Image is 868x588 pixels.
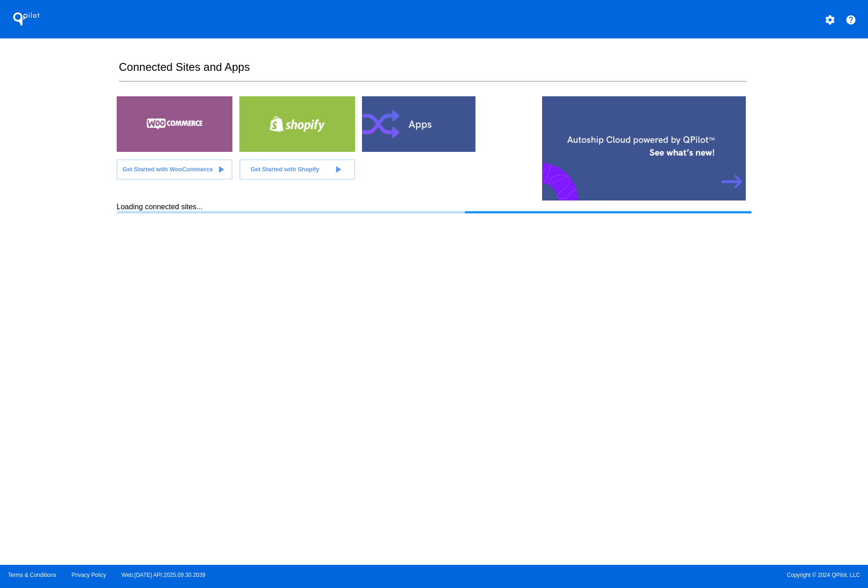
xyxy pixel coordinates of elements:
span: Copyright © 2024 QPilot, LLC [442,572,860,578]
span: Get Started with Shopify [250,166,319,173]
a: Privacy Policy [72,572,106,578]
a: Get Started with Shopify [239,159,355,180]
h1: QPilot [8,10,45,28]
h2: Connected Sites and Apps [119,61,747,81]
mat-icon: play_arrow [215,164,226,175]
a: Web:[DATE] API:2025.09.30.2039 [122,572,206,578]
div: Loading connected sites... [117,203,751,213]
mat-icon: play_arrow [332,164,343,175]
mat-icon: help [845,14,856,25]
span: Get Started with WooCommerce [122,166,212,173]
a: Get Started with WooCommerce [117,159,232,180]
a: Terms & Conditions [8,572,56,578]
mat-icon: settings [824,14,836,25]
